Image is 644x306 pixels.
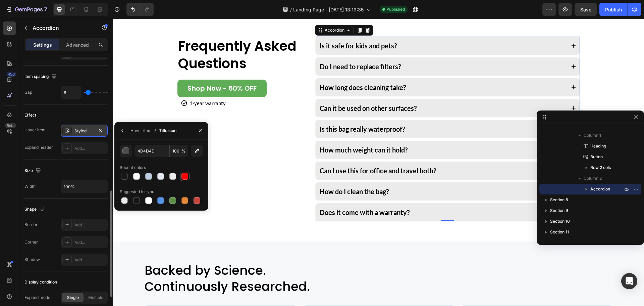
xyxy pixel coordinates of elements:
[67,295,79,301] span: Single
[207,127,294,135] p: How much weight can it hold?
[605,6,622,13] div: Publish
[24,144,53,150] div: Expand header
[590,154,603,160] span: Button
[181,148,185,154] span: %
[24,257,40,263] div: Shadow
[207,148,323,156] p: Can I use this for office and travel both?
[61,86,81,98] input: Auto
[24,205,46,214] div: Shape
[599,3,628,16] button: Publish
[6,72,16,77] div: 450
[207,23,284,31] p: Is it safe for kids and pets?
[24,127,46,133] div: Hover item
[88,295,103,301] span: Multiple
[590,164,611,171] span: Row 2 cols
[590,186,610,192] span: Accordion
[24,112,36,118] div: Effect
[621,273,637,289] div: Open Intercom Messenger
[66,41,89,48] p: Advanced
[159,128,176,134] div: Title icon
[113,19,644,306] iframe: Design area
[550,218,570,225] span: Section 10
[74,239,106,246] div: Add...
[207,106,292,114] p: Is this bag really waterproof?
[120,189,154,195] div: Suggested for you
[386,6,405,12] span: Published
[550,196,568,203] span: Section 8
[210,8,233,14] div: Accordion
[580,7,591,12] span: Save
[24,295,50,301] div: Expand mode
[207,189,297,198] p: Does it come with a warranty?
[3,3,50,16] button: 7
[74,145,106,151] div: Add...
[33,41,52,48] p: Settings
[31,243,500,276] h2: Backed by Science. Continuously Researched.
[590,143,606,149] span: Heading
[61,180,107,192] input: Auto
[24,222,38,228] div: Border
[24,89,32,95] div: Gap
[74,222,106,228] div: Add...
[44,5,47,13] p: 7
[74,128,94,134] div: Styled
[290,6,292,13] span: /
[130,128,152,134] div: Hover item
[126,3,154,16] div: Undo/Redo
[5,123,16,128] div: Beta
[584,132,601,139] span: Column 1
[120,165,146,171] div: Recent colors
[584,175,602,182] span: Column 2
[207,44,288,52] p: Do I need to replace filters?
[74,257,106,263] div: Add...
[24,166,42,175] div: Size
[550,229,569,235] span: Section 11
[207,169,276,177] p: How do I clean the bag?
[24,279,57,285] div: Display condition
[135,145,169,157] input: Eg: FFFFFF
[207,64,293,73] p: How long does cleaning take?
[154,127,156,135] span: /
[33,24,90,32] p: Accordion
[207,85,304,93] p: Can it be used on other surfaces?
[24,72,58,81] div: Item spacing
[550,207,568,214] span: Section 9
[293,6,364,13] span: Landing Page - [DATE] 13:19:35
[24,183,36,189] div: Width
[24,239,38,245] div: Corner
[575,3,597,16] button: Save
